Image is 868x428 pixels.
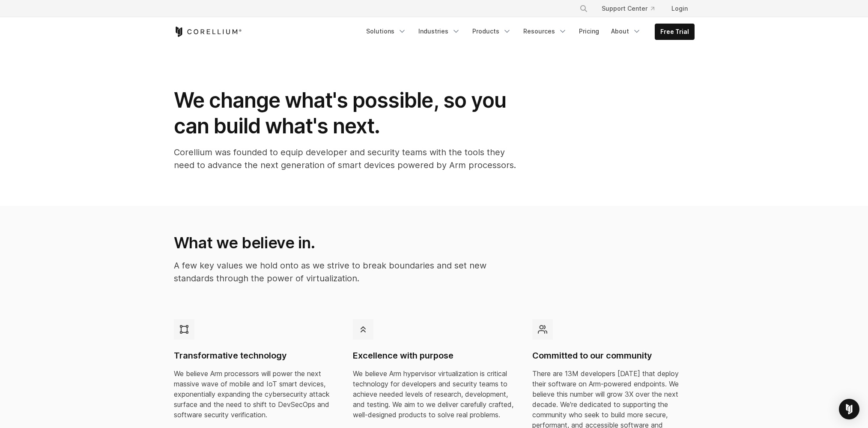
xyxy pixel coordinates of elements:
[655,24,694,39] a: Free Trial
[606,24,646,39] a: About
[174,233,515,252] h2: What we believe in.
[353,368,515,420] p: We believe Arm hypervisor virtualization is critical technology for developers and security teams...
[174,87,516,139] h1: We change what's possible, so you can build what's next.
[518,24,572,39] a: Resources
[532,350,695,362] h4: Committed to our community
[839,399,859,419] div: Open Intercom Messenger
[361,24,412,39] a: Solutions
[174,146,516,172] p: Corellium was founded to equip developer and security teams with the tools they need to advance t...
[595,1,661,16] a: Support Center
[467,24,516,39] a: Products
[174,259,515,285] p: A few key values we hold onto as we strive to break boundaries and set new standards through the ...
[174,368,336,420] p: We believe Arm processors will power the next massive wave of mobile and IoT smart devices, expon...
[576,1,591,16] button: Search
[665,1,695,16] a: Login
[174,350,336,362] h4: Transformative technology
[353,350,515,362] h4: Excellence with purpose
[413,24,465,39] a: Industries
[174,27,242,37] a: Corellium Home
[574,24,604,39] a: Pricing
[361,24,695,40] div: Navigation Menu
[569,1,695,16] div: Navigation Menu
